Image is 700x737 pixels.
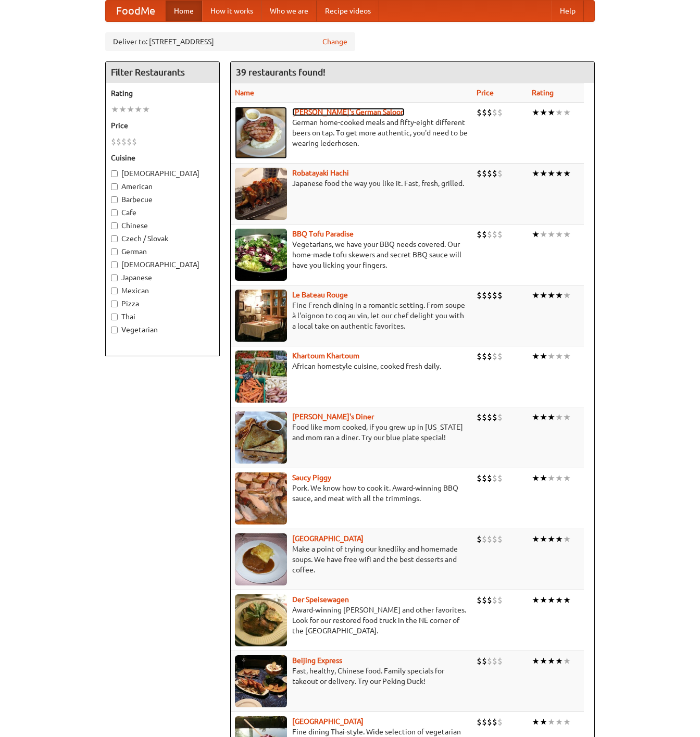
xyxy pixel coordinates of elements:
a: Home [166,1,202,21]
input: Vegetarian [111,327,118,333]
li: $ [477,716,482,728]
input: Japanese [111,274,118,281]
li: ★ [532,716,540,728]
li: $ [492,351,497,362]
a: FoodMe [106,1,166,21]
li: $ [492,655,497,667]
li: ★ [532,290,540,301]
li: $ [127,136,132,147]
li: ★ [547,229,555,240]
li: ★ [540,472,547,484]
li: $ [497,472,503,484]
li: ★ [111,104,119,115]
li: $ [487,107,492,118]
li: ★ [563,594,571,606]
input: [DEMOGRAPHIC_DATA] [111,261,118,268]
li: $ [497,411,503,423]
h4: Filter Restaurants [106,62,219,83]
a: Help [552,1,584,21]
li: ★ [119,104,127,115]
label: Czech / Slovak [111,233,214,244]
img: khartoum.jpg [235,351,287,403]
li: $ [487,229,492,240]
label: Cafe [111,207,214,218]
li: ★ [532,533,540,545]
li: ★ [532,229,540,240]
li: $ [487,655,492,667]
li: $ [477,594,482,606]
input: Cafe [111,209,118,216]
li: $ [487,411,492,423]
li: ★ [142,104,150,115]
a: Recipe videos [317,1,379,21]
li: $ [492,472,497,484]
img: esthers.jpg [235,107,287,159]
h5: Rating [111,88,214,98]
label: Japanese [111,272,214,283]
li: ★ [563,472,571,484]
li: $ [492,107,497,118]
li: $ [116,136,121,147]
li: ★ [547,168,555,179]
li: $ [477,533,482,545]
b: Saucy Piggy [292,473,331,482]
p: Award-winning [PERSON_NAME] and other favorites. Look for our restored food truck in the NE corne... [235,605,468,636]
li: ★ [532,411,540,423]
li: ★ [532,594,540,606]
li: $ [477,229,482,240]
a: Der Speisewagen [292,595,349,604]
a: Rating [532,89,554,97]
li: $ [482,107,487,118]
p: Make a point of trying our knedlíky and homemade soups. We have free wifi and the best desserts a... [235,544,468,575]
li: $ [482,229,487,240]
b: [PERSON_NAME]'s German Saloon [292,108,405,116]
li: ★ [547,472,555,484]
li: ★ [532,351,540,362]
li: $ [497,533,503,545]
li: $ [497,594,503,606]
li: $ [477,351,482,362]
li: ★ [540,533,547,545]
a: Change [322,36,347,47]
li: ★ [532,107,540,118]
li: ★ [540,290,547,301]
li: ★ [540,168,547,179]
a: [GEOGRAPHIC_DATA] [292,717,364,726]
a: [PERSON_NAME]'s Diner [292,413,374,421]
li: ★ [555,168,563,179]
li: $ [492,716,497,728]
li: $ [477,472,482,484]
a: How it works [202,1,261,21]
label: Barbecue [111,194,214,205]
li: $ [492,533,497,545]
li: ★ [127,104,134,115]
li: $ [482,594,487,606]
li: ★ [532,655,540,667]
li: ★ [547,533,555,545]
li: ★ [555,229,563,240]
li: ★ [540,655,547,667]
img: czechpoint.jpg [235,533,287,585]
li: $ [492,229,497,240]
p: German home-cooked meals and fifty-eight different beers on tap. To get more authentic, you'd nee... [235,117,468,148]
li: ★ [547,290,555,301]
label: German [111,246,214,257]
li: $ [482,411,487,423]
li: $ [477,655,482,667]
li: $ [487,351,492,362]
li: ★ [555,290,563,301]
li: $ [487,290,492,301]
h5: Cuisine [111,153,214,163]
li: ★ [540,229,547,240]
li: ★ [555,716,563,728]
input: Thai [111,314,118,320]
li: $ [492,168,497,179]
li: ★ [540,107,547,118]
li: ★ [563,533,571,545]
a: Name [235,89,254,97]
input: Chinese [111,222,118,229]
label: American [111,181,214,192]
li: $ [482,168,487,179]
